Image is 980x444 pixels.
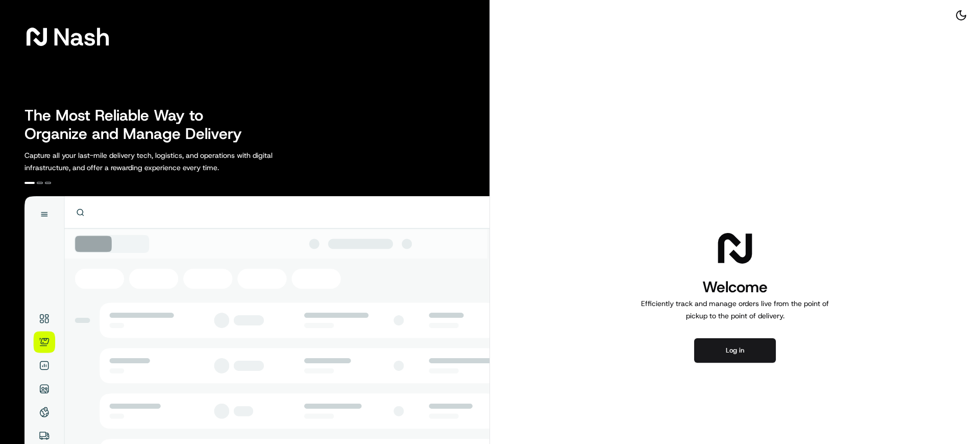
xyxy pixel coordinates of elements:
[694,338,776,363] button: Log in
[24,149,318,174] p: Capture all your last-mile delivery tech, logistics, and operations with digital infrastructure, ...
[24,106,253,143] h2: The Most Reliable Way to Organize and Manage Delivery
[637,277,833,297] h1: Welcome
[637,297,833,322] p: Efficiently track and manage orders live from the point of pickup to the point of delivery.
[53,27,110,47] span: Nash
